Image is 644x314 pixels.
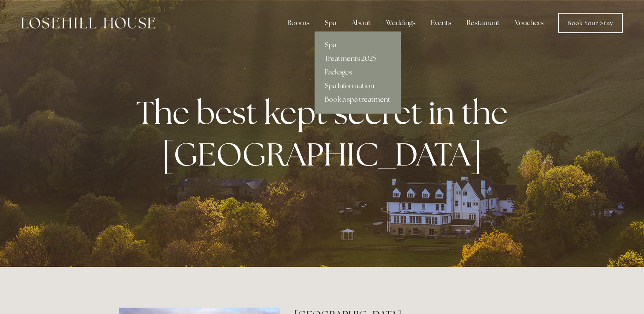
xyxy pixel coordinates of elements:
[345,14,378,31] div: About
[558,13,623,33] a: Book Your Stay
[280,14,316,31] div: Rooms
[318,14,343,31] div: Spa
[315,79,401,93] a: Spa Information
[460,14,507,31] div: Restaurant
[379,14,422,31] div: Weddings
[315,93,401,106] a: Book a spa treatment
[315,38,401,52] a: Spa
[136,91,515,175] strong: The best kept secret in the [GEOGRAPHIC_DATA]
[21,17,155,29] img: Losehill House
[315,52,401,66] a: Treatments 2025
[508,14,550,31] a: Vouchers
[424,14,458,31] div: Events
[315,66,401,79] a: Packages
